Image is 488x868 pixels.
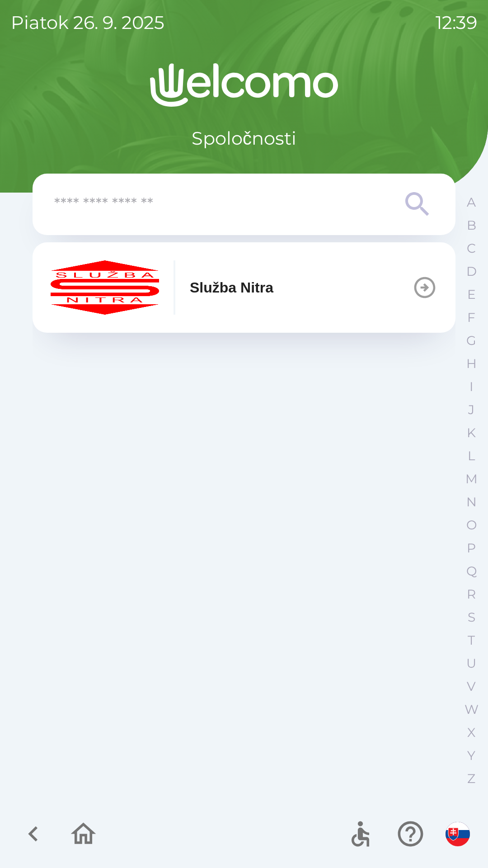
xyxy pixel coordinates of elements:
[465,471,478,487] p: M
[468,448,475,464] p: L
[460,421,483,444] button: K
[460,583,483,606] button: R
[467,310,475,325] p: F
[460,744,483,767] button: Y
[11,9,164,36] p: piatok 26. 9. 2025
[460,491,483,514] button: N
[467,725,475,741] p: X
[460,652,483,675] button: U
[467,586,476,602] p: R
[466,264,477,279] p: D
[460,560,483,583] button: Q
[460,214,483,237] button: B
[460,721,483,744] button: X
[460,191,483,214] button: A
[466,494,477,510] p: N
[33,242,455,333] button: Služba Nitra
[446,822,470,846] img: sk flag
[33,63,455,107] img: Logo
[467,287,476,302] p: E
[466,517,477,533] p: O
[460,306,483,329] button: F
[460,629,483,652] button: T
[460,514,483,537] button: O
[466,563,477,579] p: Q
[460,767,483,790] button: Z
[460,698,483,721] button: W
[468,609,475,625] p: S
[460,537,483,560] button: P
[469,379,473,395] p: I
[460,375,483,398] button: I
[466,356,477,372] p: H
[467,771,475,787] p: Z
[460,398,483,421] button: J
[465,702,479,717] p: W
[467,241,476,256] p: C
[51,260,159,315] img: c55f63fc-e714-4e15-be12-dfeb3df5ea30.png
[467,540,476,556] p: P
[460,283,483,306] button: E
[467,217,476,233] p: B
[468,632,475,648] p: T
[436,9,477,36] p: 12:39
[467,748,475,764] p: Y
[467,194,476,210] p: A
[468,402,474,418] p: J
[460,329,483,352] button: G
[466,333,476,349] p: G
[460,352,483,375] button: H
[460,606,483,629] button: S
[460,675,483,698] button: V
[460,444,483,467] button: L
[460,467,483,491] button: M
[460,237,483,260] button: C
[192,125,296,152] p: Spoločnosti
[460,260,483,283] button: D
[467,679,476,694] p: V
[190,277,273,298] p: Služba Nitra
[466,656,476,671] p: U
[467,425,476,441] p: K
